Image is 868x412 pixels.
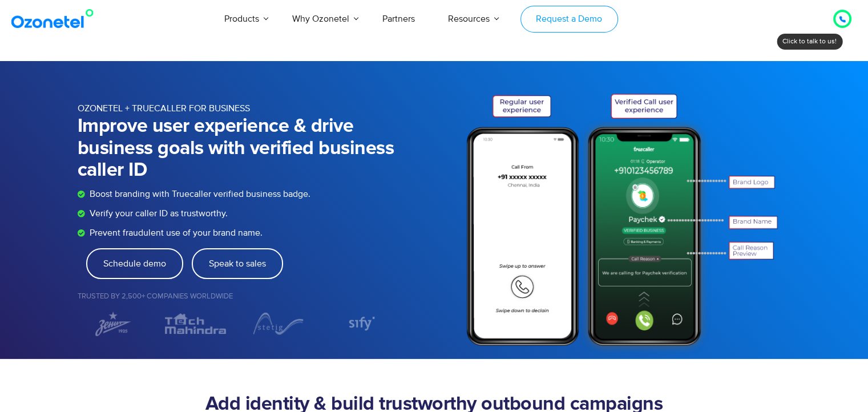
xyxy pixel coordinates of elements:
[337,315,383,332] img: Sify
[520,6,618,33] a: Request a Demo
[86,248,183,279] a: Schedule demo
[192,248,283,279] a: Speak to sales
[160,310,231,337] img: TechMahindra
[87,226,263,240] span: Prevent fraudulent use of your brand name.
[209,259,266,268] span: Speak to sales
[78,310,396,337] div: Image Carousel
[78,293,396,300] h5: Trusted by 2,500+ Companies Worldwide
[103,259,166,268] span: Schedule demo
[160,310,231,337] div: 2 / 7
[87,187,310,201] span: Boost branding with Truecaller verified business badge.
[243,310,314,337] img: Stetig
[325,315,396,332] div: 4 / 7
[78,115,396,182] h1: Improve user experience & drive business goals with verified business caller ID
[78,102,396,115] p: OZONETEL + TRUECALLER FOR BUSINESS
[78,310,149,337] div: 1 / 7
[243,310,314,337] div: 3 / 7
[87,207,228,220] span: Verify your caller ID as trustworthy.
[78,310,149,337] img: ZENIT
